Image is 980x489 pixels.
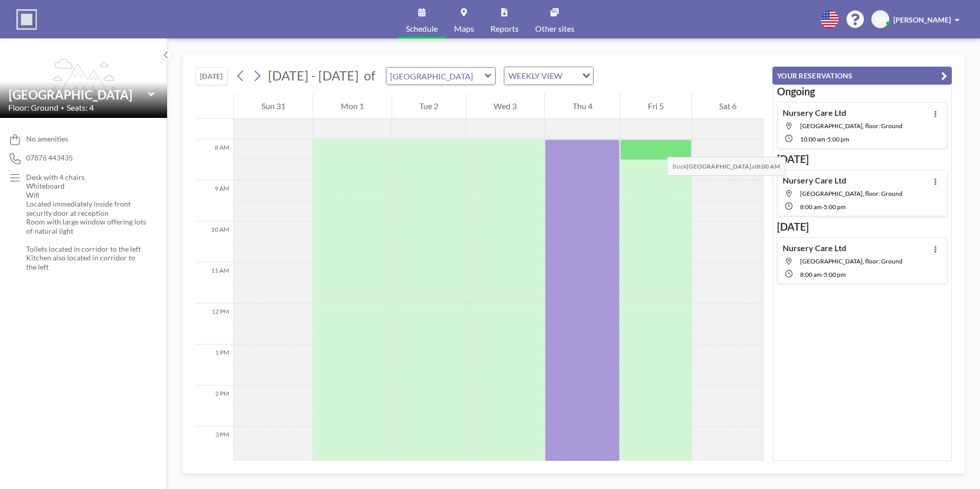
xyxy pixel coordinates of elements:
[268,68,359,83] span: [DATE] - [DATE]
[313,93,391,119] div: Mon 1
[195,426,233,467] div: 3 PM
[195,303,233,344] div: 12 PM
[800,257,903,265] span: Westhill BC Meeting Room, floor: Ground
[825,135,827,143] span: -
[195,98,233,139] div: 7 AM
[195,262,233,303] div: 11 AM
[783,108,846,118] h4: Nursery Care Ltd
[620,93,691,119] div: Fri 5
[26,253,147,271] p: Kitchen also located in corridor to the left
[692,93,764,119] div: Sat 6
[392,93,466,119] div: Tue 2
[783,175,846,186] h4: Nursery Care Ltd
[454,25,474,33] span: Maps
[26,134,68,144] span: No amenities
[874,15,886,24] span: KM
[16,9,37,30] img: organization-logo
[772,67,952,85] button: YOUR RESERVATIONS
[687,162,751,170] b: [GEOGRAPHIC_DATA]
[195,221,233,262] div: 10 AM
[777,220,947,233] h3: [DATE]
[893,15,951,24] span: [PERSON_NAME]
[504,67,593,85] div: Search for option
[26,173,147,182] p: Desk with 4 chairs
[824,203,846,211] span: 5:00 PM
[386,68,485,85] input: Westhill BC Meeting Room
[61,105,64,111] span: •
[824,271,846,278] span: 5:00 PM
[195,67,228,85] button: [DATE]
[800,135,825,143] span: 10:00 AM
[26,181,147,191] p: Whiteboard
[506,69,564,83] span: WEEKLY VIEW
[777,153,947,166] h3: [DATE]
[800,190,903,197] span: Westhill BC Meeting Room, floor: Ground
[195,139,233,180] div: 8 AM
[195,385,233,426] div: 2 PM
[466,93,544,119] div: Wed 3
[9,87,148,102] input: Westhill BC Meeting Room
[26,191,147,200] p: Wifi
[545,93,620,119] div: Thu 4
[26,199,147,217] p: Located immediately inside front security door at reception
[234,93,313,119] div: Sun 31
[800,203,822,211] span: 8:00 AM
[26,153,73,162] span: 07876 443435
[364,68,375,84] span: of
[822,271,824,278] span: -
[26,244,147,254] p: Toilets located in corridor to the left
[195,344,233,385] div: 1 PM
[822,203,824,211] span: -
[757,162,780,170] b: 8:00 AM
[565,69,576,83] input: Search for option
[777,85,947,98] h3: Ongoing
[406,25,438,33] span: Schedule
[827,135,849,143] span: 5:00 PM
[535,25,575,33] span: Other sites
[800,271,822,278] span: 8:00 AM
[667,157,786,176] span: Book at
[491,25,519,33] span: Reports
[67,103,94,113] span: Seats: 4
[195,180,233,221] div: 9 AM
[8,103,58,113] span: Floor: Ground
[26,217,147,235] p: Room with large window offering lots of natural light
[800,122,903,130] span: Westhill BC Meeting Room, floor: Ground
[783,243,846,253] h4: Nursery Care Ltd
